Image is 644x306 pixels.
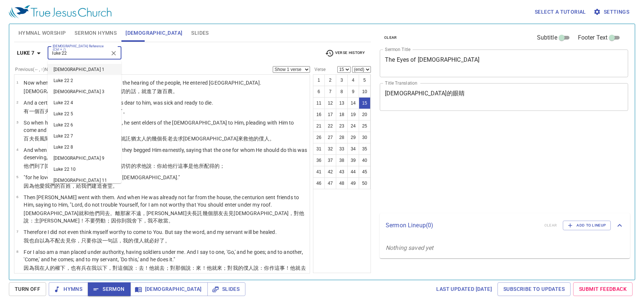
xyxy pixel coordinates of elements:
[24,265,306,278] wg2532: 去
[16,100,18,104] span: 2
[60,183,118,189] wg2257: 百姓
[76,238,170,244] wg4571: ，只要
[563,221,611,230] button: Add to Lineup
[24,264,307,279] p: 因為
[48,142,121,153] li: Luke 22 8
[141,163,225,169] wg3870: 他
[45,163,225,169] wg4314: [DEMOGRAPHIC_DATA]
[497,282,571,296] a: Subscribe to Updates
[136,88,178,94] wg4487: ，就進了
[359,97,371,109] button: 15
[102,183,118,189] wg3618: 會堂
[127,218,173,224] wg1525: 我
[24,265,306,278] wg2192: 兵
[385,90,623,104] textarea: [DEMOGRAPHIC_DATA]的眼睛
[16,147,18,152] span: 4
[568,222,606,229] span: Add to Lineup
[60,238,170,244] wg515: 去
[45,183,118,189] wg25: 我們的
[359,154,371,166] button: 40
[532,5,589,19] button: Select a tutorial
[125,28,182,38] span: [DEMOGRAPHIC_DATA]
[324,166,336,178] button: 42
[220,163,225,169] wg514: ；
[16,120,18,124] span: 3
[24,248,307,263] p: For I also am a man placed under authority, having soldiers under me. And I say to one, 'Go,' and...
[336,86,348,98] button: 8
[66,238,170,244] wg2064: 見
[359,109,371,120] button: 20
[29,218,174,224] wg3004: ：主[PERSON_NAME]
[106,218,174,224] wg4660: ；因
[100,163,225,169] wg2424: 那裡，就切切的
[243,136,275,142] wg2064: 救
[324,97,336,109] button: 12
[347,97,359,109] button: 14
[116,218,174,224] wg3361: 你到
[48,86,121,97] li: [DEMOGRAPHIC_DATA] 3
[131,136,275,142] wg4314: 猶太人
[24,265,306,278] wg1473: 在
[136,285,202,294] span: [DEMOGRAPHIC_DATA]
[48,64,121,75] li: [DEMOGRAPHIC_DATA] 1
[321,48,369,59] button: Verse History
[537,33,557,42] span: Subtitle
[324,109,336,120] button: 17
[183,136,275,142] wg2065: [DEMOGRAPHIC_DATA]來
[125,88,178,94] wg3956: 的話
[105,136,275,142] wg2424: 的事，就託
[324,74,336,86] button: 2
[535,7,586,17] span: Select a tutorial
[134,238,170,244] wg3450: 僕人
[157,88,178,94] wg1519: 迦百農
[84,88,178,94] wg1519: 百姓
[595,7,629,17] span: Settings
[9,282,46,296] button: Turn Off
[80,218,174,224] wg2962: ！不要
[48,153,121,164] li: [DEMOGRAPHIC_DATA] 9
[204,163,225,169] wg2076: 配得的
[48,97,121,108] li: Luke 22 4
[142,218,174,224] wg5259: ，我不
[24,237,276,244] p: 我
[24,265,306,278] wg5021: 人的權
[324,143,336,155] button: 32
[188,163,225,169] wg5124: 是他
[347,177,359,189] button: 49
[336,166,348,178] button: 43
[269,136,275,142] wg1401: 。
[573,282,633,296] a: Submit Feedback
[24,265,306,278] wg2532: 有
[24,210,304,224] wg4198: 。離
[433,282,495,296] a: Last updated [DATE]
[24,194,307,208] p: Then [PERSON_NAME] went with them. And when He was already not far from the house, the centurion ...
[50,49,107,57] input: Type Bible Reference
[24,265,306,278] wg1849: 下
[105,88,178,94] wg4137: 了這一切
[359,120,371,132] button: 25
[592,5,632,19] button: Settings
[137,218,174,224] wg4721: 下
[248,136,275,142] wg1295: 他的
[24,210,304,224] wg1161: 和
[336,97,348,109] button: 13
[24,265,306,278] wg5259: ，對這個
[48,130,121,142] li: Luke 22 7
[386,221,538,230] p: Sermon Lineup ( 0 )
[16,175,18,179] span: 5
[336,143,348,155] button: 33
[347,86,359,98] button: 9
[336,177,348,189] button: 48
[24,162,307,170] p: 他們到了
[16,80,18,84] span: 1
[48,119,121,130] li: Luke 22 6
[313,154,325,166] button: 36
[92,238,170,244] wg235: 你說
[347,74,359,86] button: 4
[71,238,170,244] wg4314: 你
[178,163,225,169] wg3930: 這事
[24,88,261,95] p: [DEMOGRAPHIC_DATA]對
[324,177,336,189] button: 47
[24,210,304,224] wg3614: 不
[49,282,88,296] button: Hymns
